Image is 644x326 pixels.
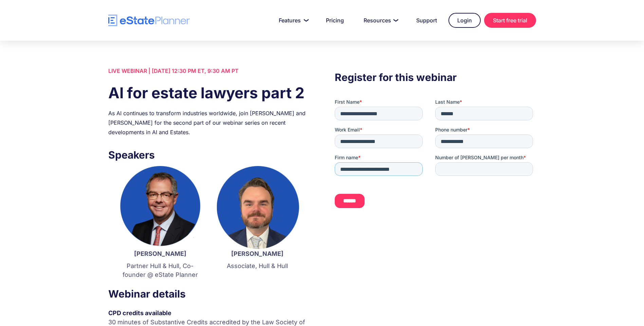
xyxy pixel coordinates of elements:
a: Features [271,14,314,27]
strong: [PERSON_NAME] [134,250,186,257]
a: Login [448,13,481,28]
h1: AI for estate lawyers part 2 [108,82,309,103]
a: Resources [355,14,405,27]
p: Associate, Hull & Hull [216,262,299,270]
a: Start free trial [484,13,536,28]
strong: CPD credits available [108,309,171,317]
p: Partner Hull & Hull, Co-founder @ eState Planner [118,262,202,279]
h3: Speakers [108,147,309,163]
div: LIVE WEBINAR | [DATE] 12:30 PM ET, 9:30 AM PT [108,66,309,76]
strong: [PERSON_NAME] [231,250,283,257]
a: Support [408,14,445,27]
h3: Webinar details [108,286,309,302]
h3: Register for this webinar [335,69,536,85]
div: As AI continues to transform industries worldwide, join [PERSON_NAME] and [PERSON_NAME] for the s... [108,108,309,137]
iframe: Form 0 [335,99,536,214]
a: Pricing [318,14,352,27]
a: home [108,15,190,26]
